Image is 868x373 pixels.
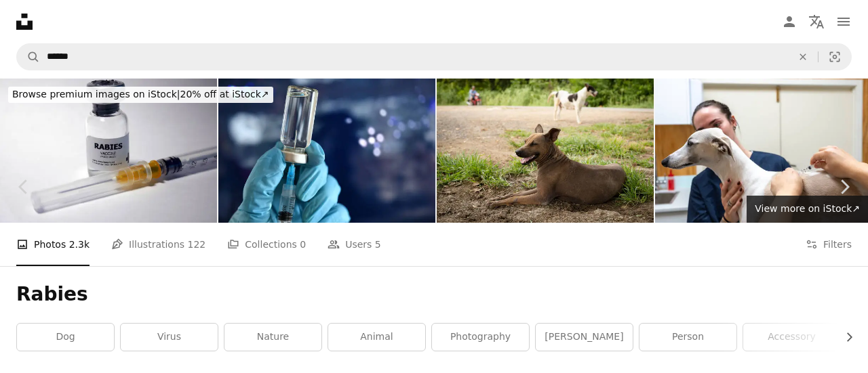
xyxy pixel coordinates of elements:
[837,324,852,351] button: scroll list to the right
[300,237,306,252] span: 0
[818,44,851,70] button: Visual search
[328,223,381,266] a: Users 5
[375,237,381,252] span: 5
[12,89,180,100] span: Browse premium images on iStock |
[830,8,857,35] button: Menu
[743,324,840,351] a: accessory
[639,324,736,351] a: person
[803,8,830,35] button: Language
[12,89,269,100] span: 20% off at iStock ↗
[224,324,321,351] a: nature
[16,282,852,307] h1: Rabies
[111,223,205,266] a: Illustrations 122
[188,237,206,252] span: 122
[218,79,435,223] img: Hand holding syringe inserted in vaccine vial
[17,324,114,351] a: dog
[747,196,868,223] a: View more on iStock↗
[432,324,529,351] a: photography
[821,122,868,252] a: Next
[16,43,852,70] form: Find visuals sitewide
[121,324,218,351] a: virus
[227,223,306,266] a: Collections 0
[17,44,40,70] button: Search Unsplash
[437,79,654,223] img: Homeless Animals in Thailand. Group of stray dog standing on the side of the road
[788,44,818,70] button: Clear
[536,324,633,351] a: [PERSON_NAME]
[328,324,425,351] a: animal
[776,8,803,35] a: Log in / Sign up
[755,203,860,214] span: View more on iStock ↗
[806,223,852,266] button: Filters
[16,14,33,30] a: Home — Unsplash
